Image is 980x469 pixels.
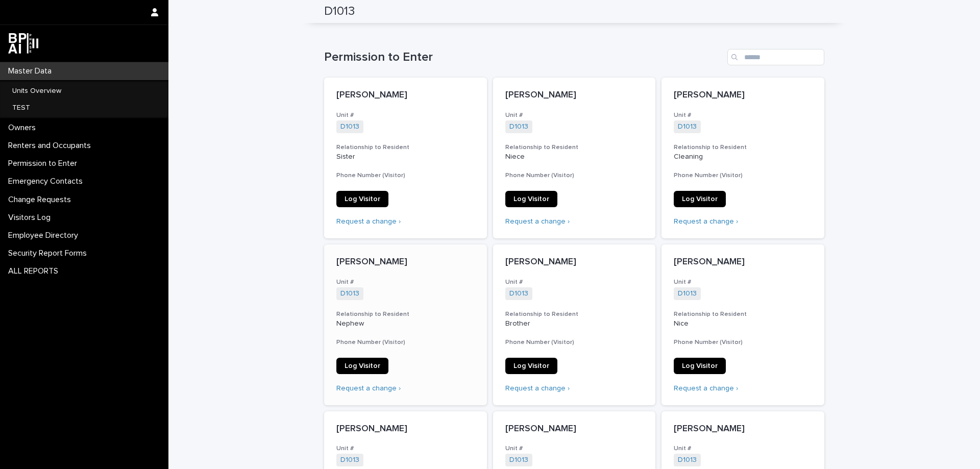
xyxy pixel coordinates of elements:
p: Brother [505,319,644,328]
h3: Relationship to Resident [674,143,812,152]
p: Niece [505,153,644,161]
a: Request a change › [505,218,570,225]
a: [PERSON_NAME]Unit #D1013 Relationship to ResidentBrotherPhone Number (Visitor)Log VisitorRequest ... [493,244,656,405]
p: Security Report Forms [4,249,95,258]
span: Log Visitor [513,362,549,369]
span: Log Visitor [682,195,718,203]
p: [PERSON_NAME] [336,424,475,435]
p: Emergency Contacts [4,177,91,186]
a: Request a change › [505,385,570,392]
h3: Phone Number (Visitor) [505,338,644,347]
h3: Unit # [336,111,475,119]
p: [PERSON_NAME] [674,424,812,435]
span: Log Visitor [345,362,380,369]
p: [PERSON_NAME] [505,257,644,268]
p: Nephew [336,319,475,328]
a: D1013 [340,122,359,131]
h3: Relationship to Resident [336,143,475,152]
h3: Unit # [674,111,812,119]
a: D1013 [509,456,528,464]
a: D1013 [678,122,697,131]
h3: Phone Number (Visitor) [674,338,812,347]
input: Search [727,49,824,65]
span: Log Visitor [345,195,380,203]
a: Log Visitor [505,358,557,374]
h3: Unit # [336,445,475,453]
a: [PERSON_NAME]Unit #D1013 Relationship to ResidentNicePhone Number (Visitor)Log VisitorRequest a c... [661,244,824,405]
p: [PERSON_NAME] [336,257,475,268]
p: TEST [4,104,38,112]
a: Request a change › [674,385,738,392]
span: Log Visitor [513,195,549,203]
a: [PERSON_NAME]Unit #D1013 Relationship to ResidentSisterPhone Number (Visitor)Log VisitorRequest a... [324,78,487,238]
p: Master Data [4,66,60,76]
p: [PERSON_NAME] [505,424,644,435]
a: Request a change › [674,218,738,225]
p: Employee Directory [4,231,86,240]
a: D1013 [340,289,359,298]
p: ALL REPORTS [4,266,66,276]
a: D1013 [509,289,528,298]
h3: Relationship to Resident [674,310,812,318]
span: Log Visitor [682,362,718,369]
h2: D1013 [324,4,355,19]
a: [PERSON_NAME]Unit #D1013 Relationship to ResidentNephewPhone Number (Visitor)Log VisitorRequest a... [324,244,487,405]
a: D1013 [509,122,528,131]
h3: Phone Number (Visitor) [336,171,475,180]
h3: Phone Number (Visitor) [674,171,812,180]
h3: Unit # [674,278,812,286]
a: Log Visitor [336,358,388,374]
a: Log Visitor [674,191,726,207]
h3: Phone Number (Visitor) [505,171,644,180]
p: Visitors Log [4,213,59,223]
h3: Phone Number (Visitor) [336,338,475,347]
p: Cleaning [674,153,812,161]
a: D1013 [678,289,697,298]
p: Permission to Enter [4,159,85,168]
p: Renters and Occupants [4,141,99,151]
p: Change Requests [4,195,79,205]
a: [PERSON_NAME]Unit #D1013 Relationship to ResidentCleaningPhone Number (Visitor)Log VisitorRequest... [661,78,824,238]
p: [PERSON_NAME] [674,257,812,268]
h3: Unit # [505,111,644,119]
p: Owners [4,123,44,133]
p: Sister [336,153,475,161]
a: Log Visitor [674,358,726,374]
h3: Unit # [505,278,644,286]
h3: Relationship to Resident [336,310,475,318]
h3: Unit # [336,278,475,286]
h3: Relationship to Resident [505,310,644,318]
a: Request a change › [336,218,401,225]
a: Log Visitor [505,191,557,207]
p: [PERSON_NAME] [505,90,644,101]
h3: Unit # [505,445,644,453]
h3: Unit # [674,445,812,453]
a: Log Visitor [336,191,388,207]
p: [PERSON_NAME] [674,90,812,101]
a: D1013 [340,456,359,464]
a: Request a change › [336,385,401,392]
h3: Relationship to Resident [505,143,644,152]
p: Units Overview [4,87,69,95]
h1: Permission to Enter [324,50,723,65]
p: Nice [674,319,812,328]
a: [PERSON_NAME]Unit #D1013 Relationship to ResidentNiecePhone Number (Visitor)Log VisitorRequest a ... [493,78,656,238]
a: D1013 [678,456,697,464]
p: [PERSON_NAME] [336,90,475,101]
img: dwgmcNfxSF6WIOOXiGgu [8,33,38,54]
